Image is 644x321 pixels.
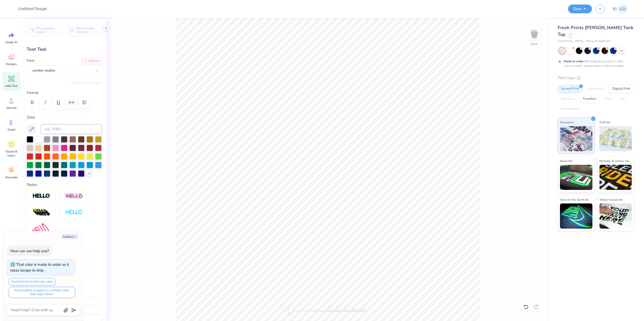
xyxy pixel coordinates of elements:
img: Metallic & Glitter Ink [599,165,632,190]
span: Personalized Numbers [76,27,99,34]
span: Add Text [5,84,17,88]
button: Personalized Names [27,24,62,36]
span: Decorate [5,175,17,179]
span: Puff Ink [599,120,610,125]
div: Screen Print [558,85,582,93]
div: Foil [617,95,628,103]
div: Accessibility label [288,308,293,313]
span: Neon Ink [560,158,572,164]
div: Rhinestones [558,105,582,113]
button: Add Font [82,58,102,64]
img: Shadow [65,193,83,199]
div: Back [531,42,538,46]
span: Designs [6,62,17,66]
span: Metallic & Glitter Ink [599,158,629,164]
span: Image AI [6,40,17,44]
span: Fresh Prints [558,39,573,43]
span: Greek [8,128,15,132]
img: Glow in the Dark Ink [560,203,592,229]
img: Standard [560,126,592,151]
div: How can we help you? [10,248,49,253]
div: Embroidery [584,85,608,93]
label: Font [27,58,34,64]
img: Free Distort [32,223,50,234]
div: Print Type [558,75,634,81]
div: Transfers [579,95,599,103]
label: Styles [27,182,37,188]
img: 3D Illusion [32,208,50,217]
img: Neon Ink [560,165,592,190]
img: Edgardo Jr [618,4,628,14]
img: Stroke [32,193,50,199]
img: Back [529,29,539,39]
input: Untitled Design [14,4,51,14]
button: Personalized Numbers [67,24,102,36]
button: Collapse [61,234,78,239]
div: That color is made to order so it takes longer to ship. [10,262,69,273]
span: Glow in the Dark Ink [560,197,589,202]
button: Save [568,5,592,13]
span: Standard [560,120,573,125]
label: Format [27,90,102,96]
span: Fresh Prints [PERSON_NAME] Tank Top [558,25,633,37]
button: Switch back to the last color [9,278,56,285]
span: Water based Ink [599,197,623,202]
span: # FP81 [575,39,584,43]
img: Negative Space [65,209,83,215]
img: Puff Ink [599,126,632,151]
div: Vinyl [601,95,615,103]
span: EJ [613,6,617,12]
input: e.g. 7428 c [41,124,102,134]
div: We make this product in this color to order, which means it takes 4 weeks. [564,59,626,68]
button: Switch to Greek Letters [71,81,102,85]
img: Water based Ink [599,203,632,229]
div: Applique [558,95,578,103]
span: Minimum Order: 50 + [586,39,611,43]
strong: Made to order: [564,59,585,63]
div: Text Tool [27,46,102,53]
span: Upload [6,106,16,110]
button: Find another product in a similar color that ships faster [9,287,75,298]
a: EJ [611,4,630,14]
span: Clipart & logos [3,149,20,157]
div: Digital Print [609,85,633,93]
span: Personalized Names [36,27,59,34]
label: Color [27,115,102,120]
